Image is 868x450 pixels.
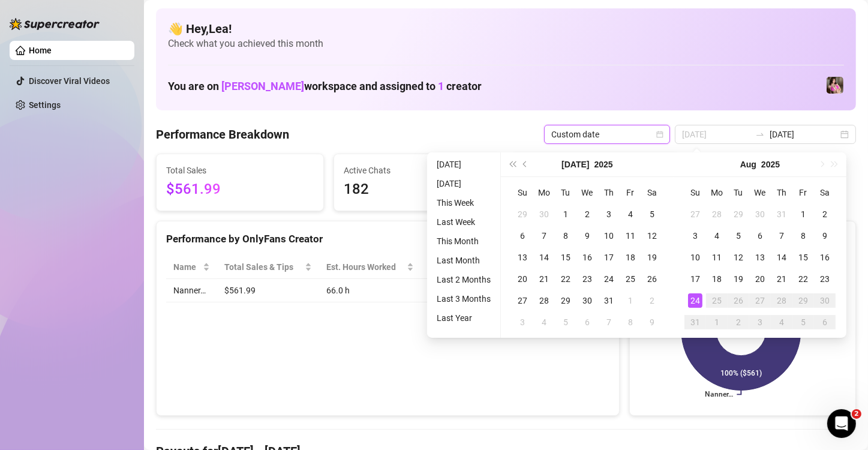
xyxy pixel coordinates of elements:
[512,311,533,333] td: 2025-08-03
[620,290,641,311] td: 2025-08-01
[656,131,663,138] span: calendar
[688,229,702,243] div: 3
[814,182,836,203] th: Sa
[645,229,659,243] div: 12
[580,315,594,329] div: 6
[731,250,746,265] div: 12
[792,225,814,247] td: 2025-08-08
[731,293,746,308] div: 26
[432,253,495,268] li: Last Month
[818,315,832,329] div: 6
[598,247,620,268] td: 2025-07-17
[706,290,728,311] td: 2025-08-25
[684,268,706,290] td: 2025-08-17
[792,290,814,311] td: 2025-08-29
[224,260,302,274] span: Total Sales & Tips
[706,311,728,333] td: 2025-09-01
[645,207,659,221] div: 5
[753,272,767,286] div: 20
[432,215,495,229] li: Last Week
[749,203,771,225] td: 2025-07-30
[537,272,551,286] div: 21
[641,225,663,247] td: 2025-07-12
[576,290,598,311] td: 2025-07-30
[558,272,573,286] div: 22
[792,182,814,203] th: Fr
[506,152,519,176] button: Last year (Control + left)
[728,182,749,203] th: Tu
[774,293,789,308] div: 28
[852,409,861,419] span: 2
[753,207,767,221] div: 30
[749,225,771,247] td: 2025-08-06
[688,250,702,265] div: 10
[645,293,659,308] div: 2
[326,260,404,274] div: Est. Hours Worked
[641,311,663,333] td: 2025-08-09
[623,293,638,308] div: 1
[555,247,576,268] td: 2025-07-15
[166,178,314,201] span: $561.99
[576,225,598,247] td: 2025-07-09
[814,247,836,268] td: 2025-08-16
[217,279,319,302] td: $561.99
[598,290,620,311] td: 2025-07-31
[641,247,663,268] td: 2025-07-19
[512,203,533,225] td: 2025-06-29
[728,311,749,333] td: 2025-09-02
[623,250,638,265] div: 18
[771,268,792,290] td: 2025-08-21
[818,293,832,308] div: 30
[792,311,814,333] td: 2025-09-05
[827,77,843,94] img: Nanner
[796,272,810,286] div: 22
[555,290,576,311] td: 2025-07-29
[166,231,609,247] div: Performance by OnlyFans Creator
[623,315,638,329] div: 8
[731,229,746,243] div: 5
[623,272,638,286] div: 25
[602,229,616,243] div: 10
[728,247,749,268] td: 2025-08-12
[645,272,659,286] div: 26
[598,311,620,333] td: 2025-08-07
[710,229,724,243] div: 4
[761,152,780,176] button: Choose a year
[774,315,789,329] div: 4
[771,311,792,333] td: 2025-09-04
[515,272,530,286] div: 20
[515,207,530,221] div: 29
[645,315,659,329] div: 9
[641,290,663,311] td: 2025-08-02
[168,37,844,50] span: Check what you achieved this month
[533,311,555,333] td: 2025-08-04
[438,80,444,92] span: 1
[29,100,61,110] a: Settings
[792,247,814,268] td: 2025-08-15
[710,293,724,308] div: 25
[731,207,746,221] div: 29
[688,293,702,308] div: 24
[421,256,498,279] th: Sales / Hour
[771,290,792,311] td: 2025-08-28
[598,225,620,247] td: 2025-07-10
[29,46,52,55] a: Home
[598,203,620,225] td: 2025-07-03
[168,20,844,37] h4: 👋 Hey, Lea !
[555,182,576,203] th: Tu
[558,315,573,329] div: 5
[620,311,641,333] td: 2025-08-08
[710,250,724,265] div: 11
[558,293,573,308] div: 29
[771,247,792,268] td: 2025-08-14
[771,182,792,203] th: Th
[710,207,724,221] div: 28
[814,290,836,311] td: 2025-08-30
[168,80,482,93] h1: You are on workspace and assigned to creator
[576,268,598,290] td: 2025-07-23
[753,229,767,243] div: 6
[641,203,663,225] td: 2025-07-05
[818,229,832,243] div: 9
[684,203,706,225] td: 2025-07-27
[576,247,598,268] td: 2025-07-16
